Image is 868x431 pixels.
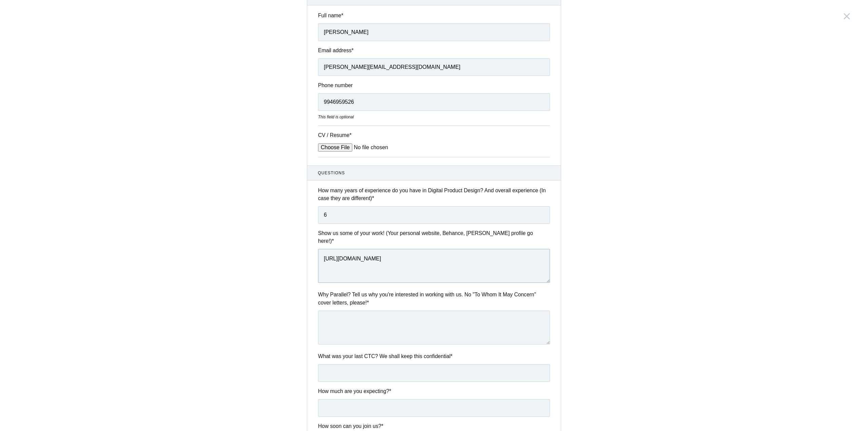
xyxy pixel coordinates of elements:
[318,291,550,307] label: Why Parallel? Tell us why you're interested in working with us. No "To Whom It May Concern" cover...
[318,387,550,395] label: How much are you expecting?
[318,170,550,176] span: Questions
[318,229,550,245] label: Show us some of your work! (Your personal website, Behance, [PERSON_NAME] profile go here!)
[318,114,550,120] div: This field is optional
[318,46,550,54] label: Email address
[318,12,550,19] label: Full name
[318,131,369,139] label: CV / Resume
[318,187,550,202] label: How many years of experience do you have in Digital Product Design? And overall experience (In ca...
[318,422,550,430] label: How soon can you join us?
[318,81,550,89] label: Phone number
[318,352,550,360] label: What was your last CTC? We shall keep this confidential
